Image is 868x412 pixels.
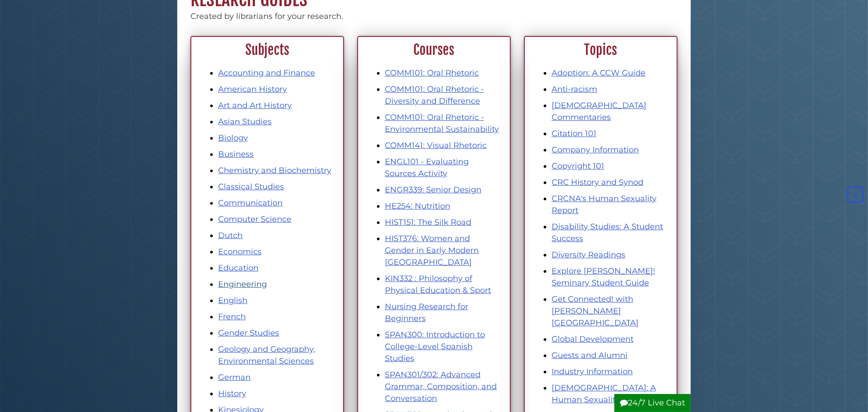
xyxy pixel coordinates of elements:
[385,330,485,363] a: SPAN300: Introduction to College-Level Spanish Studies
[218,101,292,110] a: Art and Art History
[552,266,655,288] a: Explore [PERSON_NAME]! Seminary Student Guide
[552,68,646,78] a: Adoption: A CCW Guide
[614,394,691,412] button: 24/7 Live Chat
[218,117,272,126] a: Asian Studies
[218,214,291,224] a: Computer Science
[218,389,246,398] a: History
[218,182,284,192] a: Classical Studies
[552,367,633,376] a: Industry Information
[385,185,481,195] a: ENGR339: Senior Design
[385,217,471,227] a: HIST151: The Silk Road
[385,370,497,403] a: SPAN301/302: Advanced Grammar, Composition, and Conversation
[552,194,656,215] a: CRCNA's Human Sexuality Report
[530,42,672,58] h2: Topics
[363,42,505,58] h2: Courses
[552,145,639,155] a: Company Information
[552,294,638,328] a: Get Connected! with [PERSON_NAME][GEOGRAPHIC_DATA]
[552,101,646,122] a: [DEMOGRAPHIC_DATA] Commentaries
[218,263,258,273] a: Education
[552,250,625,260] a: Diversity Readings
[218,133,248,143] a: Biology
[218,198,283,208] a: Communication
[218,166,331,175] a: Chemistry and Biochemistry
[552,177,643,187] a: CRC History and Synod
[218,231,243,240] a: Dutch
[385,302,468,323] a: Nursing Research for Beginners
[385,157,469,178] a: ENGL101 - Evaluating Sources Activity
[552,351,628,360] a: Guests and Alumni
[218,68,315,78] a: Accounting and Finance
[385,201,450,211] a: HE254: Nutrition
[218,149,254,159] a: Business
[218,296,247,305] a: English
[218,344,315,366] a: Geology and Geography, Environmental Sciences
[196,42,338,58] h2: Subjects
[845,190,866,200] a: Back to Top
[385,141,487,150] a: COMM141: Visual Rhetoric
[218,84,287,94] a: American History
[218,247,262,257] a: Economics
[218,279,267,289] a: Engineering
[552,129,596,138] a: Citation 101
[218,372,251,382] a: German
[385,84,484,106] a: COMM101: Oral Rhetoric - Diversity and Difference
[385,112,499,134] a: COMM101: Oral Rhetoric - Environmental Sustainability
[552,161,604,171] a: Copyright 101
[385,234,479,267] a: HIST376: Women and Gender in Early Modern [GEOGRAPHIC_DATA]
[552,334,634,344] a: Global Development
[552,222,663,243] a: Disability Studies: A Student Success
[218,312,246,322] a: French
[218,328,279,338] a: Gender Studies
[190,11,343,21] span: Created by librarians for your research.
[552,84,597,94] a: Anti-racism
[385,274,491,295] a: KIN332 : Philosophy of Physical Education & Sport
[552,383,656,405] a: [DEMOGRAPHIC_DATA]: A Human Sexuality Guide
[385,68,479,78] a: COMM101: Oral Rhetoric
